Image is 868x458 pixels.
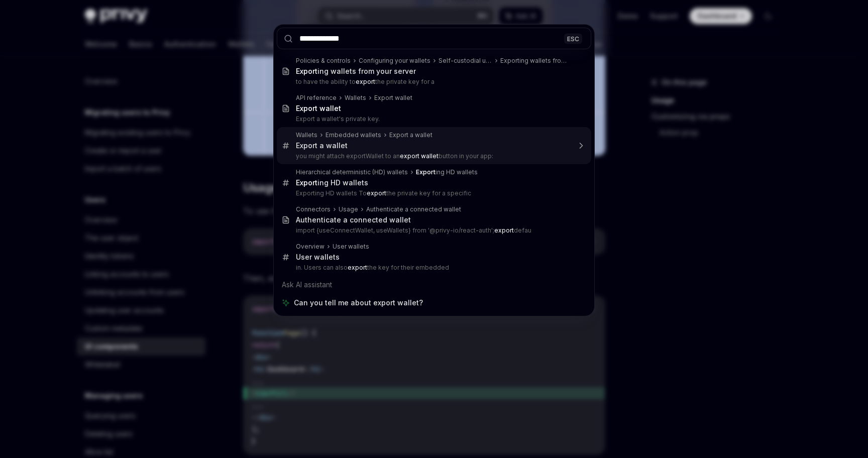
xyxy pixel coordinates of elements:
div: Wallets [296,131,317,139]
b: export [348,264,367,271]
div: Policies & controls [296,57,351,65]
div: API reference [296,94,337,102]
b: export wallet [400,152,439,160]
div: Usage [339,205,358,213]
div: User wallets [333,243,369,251]
div: Wallets [345,94,366,102]
p: in. Users can also the key for their embedded [296,264,570,272]
p: import {useConnectWallet, useWallets} from '@privy-io/react-auth'; defau [296,226,570,235]
div: Export a wallet [296,141,348,150]
div: Exporting wallets from your server [500,57,570,65]
b: Export [296,178,317,187]
div: User wallets [296,253,340,262]
div: ing HD wallets [416,168,478,176]
div: Overview [296,243,324,251]
b: Export [296,67,317,75]
div: Self-custodial user wallets [439,57,492,65]
div: Configuring your wallets [359,57,430,65]
p: to have the ability to the private key for a [296,78,570,86]
div: Export wallet [374,94,412,102]
b: Export wallet [296,104,341,112]
b: export [367,189,386,197]
p: Export a wallet's private key. [296,115,570,123]
div: Embedded wallets [325,131,381,139]
div: ESC [564,33,582,44]
div: Hierarchical deterministic (HD) wallets [296,168,408,176]
div: ing wallets from your server [296,67,416,76]
div: ing HD wallets [296,178,368,187]
p: you might attach exportWallet to an button in your app: [296,152,570,160]
p: Exporting HD wallets To the private key for a specific [296,189,570,197]
div: Ask AI assistant [277,276,591,294]
b: export [356,78,375,85]
span: Can you tell me about export wallet? [294,298,423,308]
div: Authenticate a connected wallet [296,215,411,224]
b: Export [416,168,436,176]
div: Authenticate a connected wallet [366,205,461,213]
div: Connectors [296,205,331,213]
div: Export a wallet [389,131,432,139]
b: export [494,226,514,234]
